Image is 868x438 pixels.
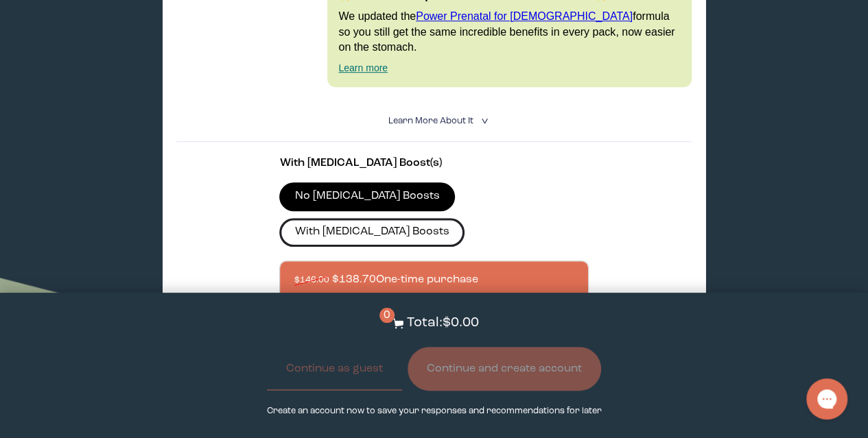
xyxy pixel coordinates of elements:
[279,218,465,247] label: With [MEDICAL_DATA] Boosts
[416,10,633,22] a: Power Prenatal for [DEMOGRAPHIC_DATA]
[338,9,680,55] p: We updated the formula so you still get the same incredible benefits in every pack, now easier on...
[279,156,588,171] p: With [MEDICAL_DATA] Boost(s)
[477,117,490,125] i: <
[388,114,480,127] summary: Learn More About it <
[407,313,479,333] p: Total: $0.00
[799,374,854,424] iframe: Gorgias live chat messenger
[408,347,601,391] button: Continue and create account
[267,347,402,391] button: Continue as guest
[279,182,455,211] label: No [MEDICAL_DATA] Boosts
[388,117,473,125] span: Learn More About it
[379,308,395,323] span: 0
[338,62,388,73] a: Learn more
[267,404,602,417] p: Create an account now to save your responses and recommendations for later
